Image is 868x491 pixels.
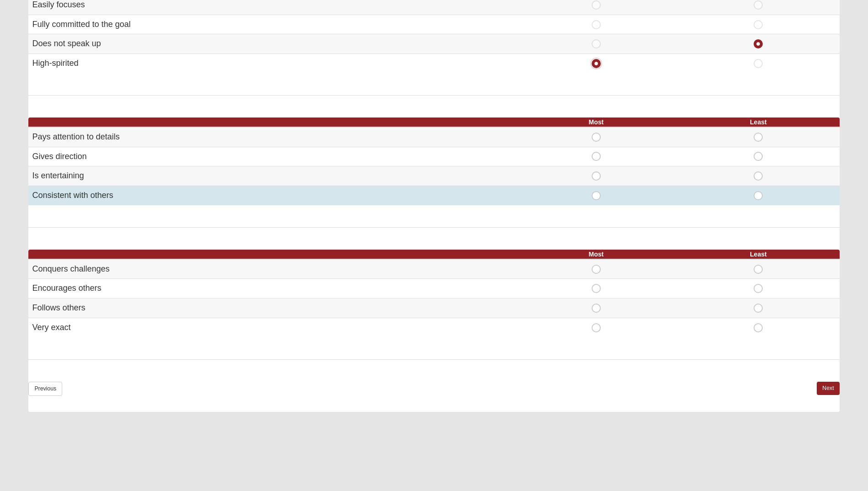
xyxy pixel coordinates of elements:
td: Very exact [28,318,515,337]
td: Is entertaining [28,166,515,186]
td: High-spirited [28,54,515,73]
th: Least [677,117,839,127]
a: Previous [28,382,62,396]
th: Least [677,250,839,259]
td: Fully committed to the goal [28,15,515,34]
td: Does not speak up [28,34,515,54]
a: Next [817,382,839,395]
td: Encourages others [28,279,515,299]
td: Follows others [28,299,515,318]
th: Most [515,250,677,259]
td: Conquers challenges [28,259,515,279]
td: Consistent with others [28,186,515,205]
td: Gives direction [28,147,515,166]
th: Most [515,117,677,127]
td: Pays attention to details [28,127,515,147]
